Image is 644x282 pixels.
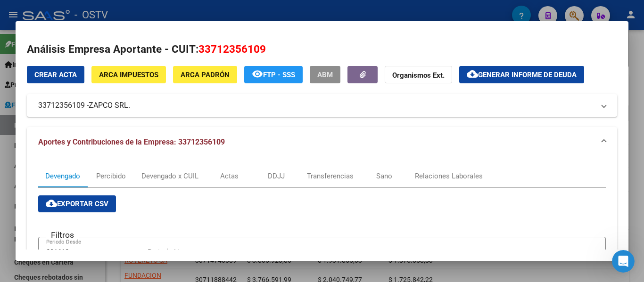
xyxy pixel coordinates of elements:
button: ARCA Impuestos [91,66,166,83]
span: ABM [317,71,333,79]
div: Devengado x CUIL [141,171,198,181]
span: ARCA Padrón [181,71,230,79]
h2: Análisis Empresa Aportante - CUIT: [27,41,617,57]
button: Organismos Ext. [385,66,452,83]
button: Generar informe de deuda [459,66,584,83]
h3: Filtros [46,230,79,240]
span: ZAPCO SRL. [89,100,130,111]
span: Aportes y Contribuciones de la Empresa: 33712356109 [38,137,225,146]
mat-expansion-panel-header: Aportes y Contribuciones de la Empresa: 33712356109 [27,127,617,157]
mat-icon: cloud_download [467,68,478,80]
span: 33712356109 [198,43,266,55]
span: Exportar CSV [46,200,108,208]
span: FTP - SSS [263,71,295,79]
button: Exportar CSV [38,195,116,212]
div: Devengado [45,171,80,181]
span: Crear Acta [34,71,77,79]
div: DDJJ [268,171,285,181]
mat-expansion-panel-header: 33712356109 -ZAPCO SRL. [27,94,617,117]
mat-panel-title: 33712356109 - [38,100,594,111]
button: FTP - SSS [244,66,303,83]
div: Percibido [96,171,126,181]
div: Sano [376,171,392,181]
mat-icon: cloud_download [46,198,57,209]
span: Generar informe de deuda [478,71,577,79]
iframe: Intercom live chat [612,250,635,273]
div: Relaciones Laborales [415,171,483,181]
strong: Organismos Ext. [392,71,445,80]
span: ARCA Impuestos [99,71,158,79]
mat-icon: remove_red_eye [252,68,263,80]
div: Actas [220,171,239,181]
button: ABM [310,66,340,83]
button: Crear Acta [27,66,84,83]
div: Transferencias [307,171,354,181]
button: ARCA Padrón [173,66,237,83]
